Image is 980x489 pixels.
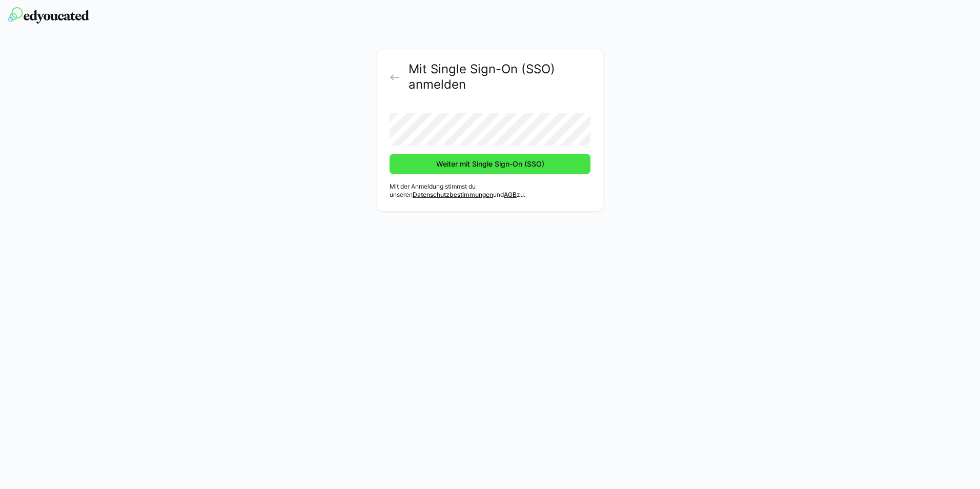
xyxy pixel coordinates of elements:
[413,191,493,198] a: Datenschutzbestimmungen
[8,7,89,24] img: edyoucated
[390,182,590,199] p: Mit der Anmeldung stimmst du unseren und zu.
[409,62,590,92] h2: Mit Single Sign-On (SSO) anmelden
[390,154,590,174] button: Weiter mit Single Sign-On (SSO)
[435,159,546,169] span: Weiter mit Single Sign-On (SSO)
[504,191,517,198] a: AGB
